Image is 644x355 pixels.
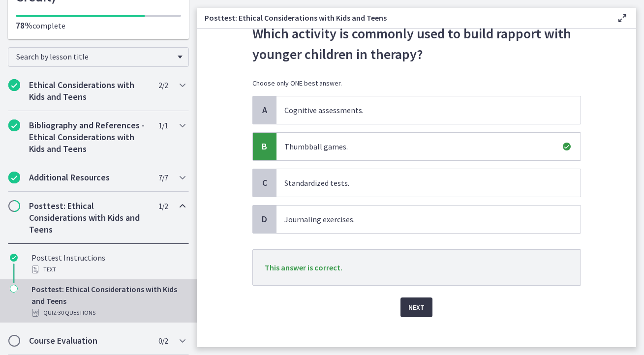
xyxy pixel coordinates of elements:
[31,252,185,275] div: Posttest Instructions
[158,200,168,212] span: 1 / 2
[265,263,342,272] span: This answer is correct.
[400,297,432,317] button: Next
[29,335,149,347] h2: Course Evaluation
[259,177,271,189] span: C
[158,119,168,131] span: 1 / 1
[8,119,20,131] i: Completed
[29,79,149,103] h2: Ethical Considerations with Kids and Teens
[205,12,601,24] h3: Posttest: Ethical Considerations with Kids and Teens
[16,20,181,31] p: complete
[259,104,271,116] span: A
[259,213,271,225] span: D
[8,172,20,183] i: Completed
[284,104,553,116] p: Cognitive assessments.
[57,307,95,319] span: · 30 Questions
[284,177,553,189] p: Standardized tests.
[259,141,271,152] span: B
[16,52,173,61] span: Search by lesson title
[8,47,189,67] div: Search by lesson title
[158,79,168,91] span: 2 / 2
[284,141,553,152] p: Thumbball games.
[8,79,20,91] i: Completed
[29,119,149,155] h2: Bibliography and References - Ethical Considerations with Kids and Teens
[158,172,168,183] span: 7 / 7
[252,23,581,64] p: Which activity is commonly used to build rapport with younger children in therapy?
[31,307,185,319] div: Quiz
[284,213,553,225] p: Journaling exercises.
[408,301,425,313] span: Next
[10,254,18,262] i: Completed
[29,200,149,236] h2: Posttest: Ethical Considerations with Kids and Teens
[252,78,581,88] p: Choose only ONE best answer.
[31,264,185,275] div: Text
[158,335,168,347] span: 0 / 2
[16,20,32,31] span: 78%
[29,172,149,183] h2: Additional Resources
[31,283,185,319] div: Posttest: Ethical Considerations with Kids and Teens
